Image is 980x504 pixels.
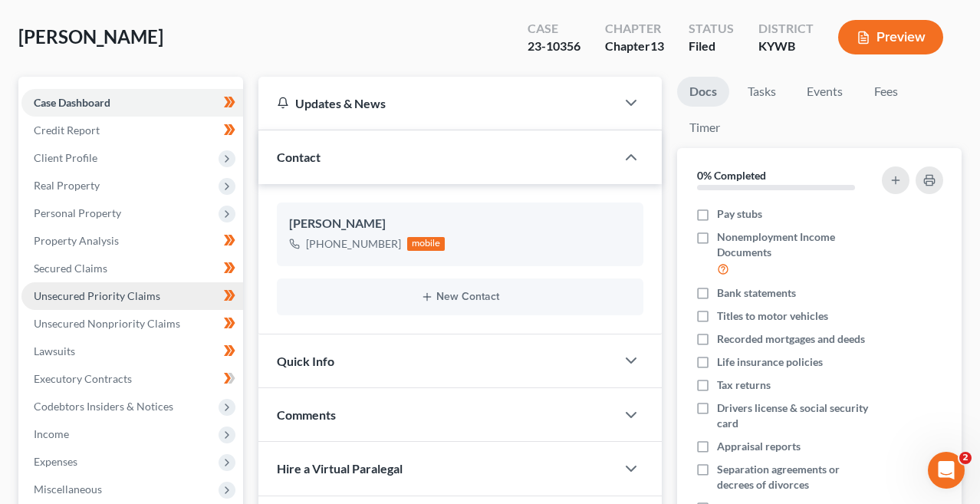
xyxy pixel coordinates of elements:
[21,227,243,255] a: Property Analysis
[528,20,580,38] div: Case
[717,377,771,393] span: Tax returns
[717,400,877,431] span: Drivers license & social security card
[697,169,766,182] strong: 0% Completed
[34,483,102,496] span: Miscellaneous
[758,20,814,38] div: District
[34,262,107,275] span: Secured Claims
[528,38,580,55] div: 23-10356
[650,38,664,53] span: 13
[289,291,632,303] button: New Contact
[677,113,732,143] a: Timer
[34,372,132,385] span: Executory Contracts
[306,236,401,252] div: [PHONE_NUMBER]
[18,25,163,48] span: [PERSON_NAME]
[717,439,801,454] span: Appraisal reports
[689,38,734,55] div: Filed
[717,285,796,301] span: Bank statements
[34,206,121,219] span: Personal Property
[717,206,762,222] span: Pay stubs
[289,215,632,233] div: [PERSON_NAME]
[34,400,173,413] span: Codebtors Insiders & Notices
[758,38,814,55] div: KYWB
[277,354,334,368] span: Quick Info
[717,331,865,347] span: Recorded mortgages and deeds
[21,310,243,338] a: Unsecured Nonpriority Claims
[717,229,877,260] span: Nonemployment Income Documents
[794,77,855,107] a: Events
[959,452,972,464] span: 2
[34,151,97,164] span: Client Profile
[717,308,828,324] span: Titles to motor vehicles
[717,354,823,370] span: Life insurance policies
[717,462,877,492] span: Separation agreements or decrees of divorces
[34,455,77,468] span: Expenses
[21,282,243,310] a: Unsecured Priority Claims
[34,96,110,109] span: Case Dashboard
[34,427,69,440] span: Income
[928,452,965,489] iframe: Intercom live chat
[34,344,75,357] span: Lawsuits
[277,95,598,111] div: Updates & News
[21,255,243,282] a: Secured Claims
[277,150,321,164] span: Contact
[861,77,910,107] a: Fees
[34,317,180,330] span: Unsecured Nonpriority Claims
[605,20,664,38] div: Chapter
[34,234,119,247] span: Property Analysis
[407,237,446,251] div: mobile
[21,89,243,117] a: Case Dashboard
[277,461,403,476] span: Hire a Virtual Paralegal
[277,407,336,422] span: Comments
[34,124,100,137] span: Credit Report
[838,20,943,54] button: Preview
[689,20,734,38] div: Status
[34,289,160,302] span: Unsecured Priority Claims
[21,338,243,365] a: Lawsuits
[605,38,664,55] div: Chapter
[21,365,243,393] a: Executory Contracts
[34,179,100,192] span: Real Property
[677,77,729,107] a: Docs
[735,77,788,107] a: Tasks
[21,117,243,144] a: Credit Report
